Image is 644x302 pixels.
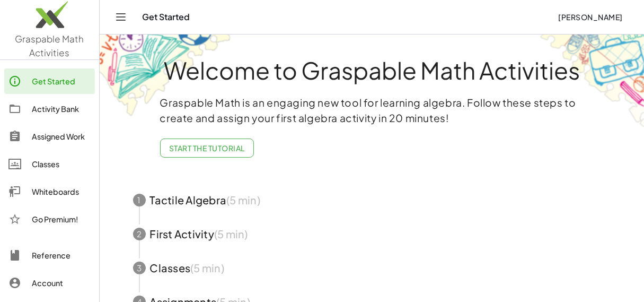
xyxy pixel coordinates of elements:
a: Activity Bank [4,96,95,122]
div: Go Premium! [32,213,91,226]
div: Classes [32,158,91,170]
h1: Welcome to Graspable Math Activities [113,58,631,82]
div: Get Started [32,75,91,88]
a: Assigned Work [4,124,95,149]
div: Reference [32,249,91,262]
a: Classes [4,151,95,177]
div: Activity Bank [32,102,91,115]
span: Start the Tutorial [169,143,245,153]
button: 1Tactile Algebra(5 min) [120,183,624,217]
div: 3 [133,262,146,274]
span: [PERSON_NAME] [558,12,623,22]
button: 2First Activity(5 min) [120,217,624,251]
button: Toggle navigation [112,8,129,25]
a: Whiteboards [4,179,95,204]
div: Account [32,277,91,289]
div: Whiteboards [32,185,91,198]
a: Reference [4,243,95,268]
button: [PERSON_NAME] [550,7,631,27]
a: Account [4,270,95,296]
p: Graspable Math is an engaging new tool for learning algebra. Follow these steps to create and ass... [160,95,584,126]
div: 1 [133,194,146,206]
button: Start the Tutorial [160,139,254,158]
button: 3Classes(5 min) [120,251,624,285]
img: get-started-bg-ul-Ceg4j33I.png [100,33,232,118]
a: Get Started [4,68,95,94]
div: 2 [133,228,146,240]
span: Graspable Math Activities [15,33,84,58]
div: Assigned Work [32,130,91,143]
